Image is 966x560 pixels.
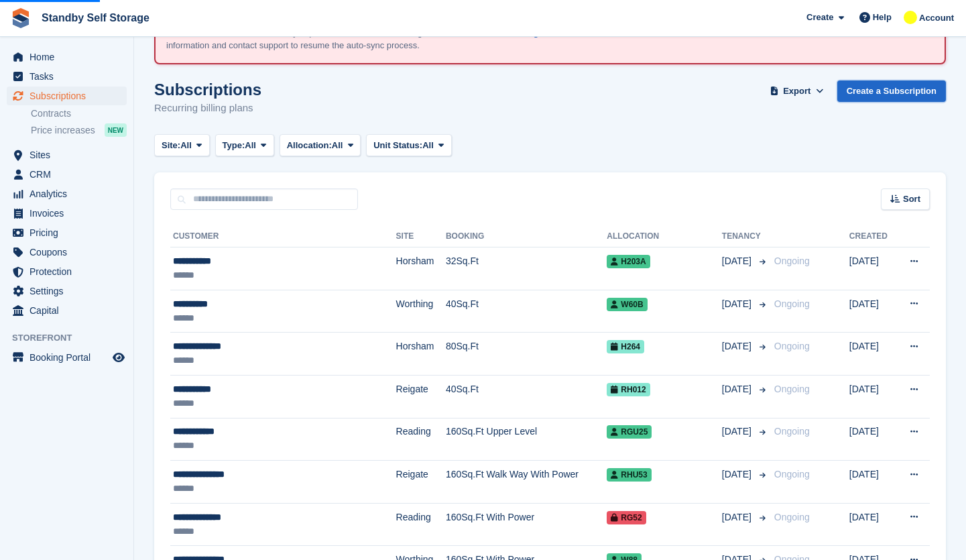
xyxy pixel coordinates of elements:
[29,301,110,320] span: Capital
[366,134,451,156] button: Unit Status: All
[837,80,946,103] a: Create a Subscription
[722,425,754,439] span: [DATE]
[396,461,446,504] td: Reigate
[287,139,332,152] span: Allocation:
[396,418,446,461] td: Reading
[373,139,422,152] span: Unit Status:
[396,290,446,333] td: Worthing
[722,226,769,247] th: Tenancy
[111,349,127,366] a: Preview store
[607,255,650,268] span: H203A
[245,139,256,152] span: All
[223,139,245,152] span: Type:
[29,165,110,184] span: CRM
[446,461,607,504] td: 160Sq.Ft Walk Way With Power
[215,134,274,156] button: Type: All
[31,124,95,137] span: Price increases
[11,8,31,28] img: stora-icon-8386f47178a22dfd0bd8f6a31ec36ba5ce8667c1dd55bd0f319d3a0aa187defe.svg
[7,67,127,86] a: menu
[422,139,434,152] span: All
[396,375,446,418] td: Reigate
[29,48,110,66] span: Home
[783,85,810,98] span: Export
[29,282,110,300] span: Settings
[7,146,127,164] a: menu
[774,256,810,266] span: Ongoing
[12,331,133,345] span: Storefront
[446,333,607,376] td: 80Sq.Ft
[446,375,607,418] td: 40Sq.Ft
[31,123,127,137] a: Price increases NEW
[7,204,127,223] a: menu
[904,11,917,24] img: Glenn Fisher
[849,375,896,418] td: [DATE]
[29,204,110,223] span: Invoices
[7,165,127,184] a: menu
[607,383,650,396] span: RH012
[29,146,110,164] span: Sites
[722,297,754,311] span: [DATE]
[170,226,396,247] th: Customer
[396,503,446,546] td: Reading
[607,468,651,482] span: RHU53
[166,26,636,52] p: An error occurred with the auto-sync process for the site: Worthing . Please review the for more ...
[768,80,827,103] button: Export
[722,254,754,268] span: [DATE]
[498,27,565,38] a: knowledge base
[154,80,261,99] h1: Subscriptions
[446,247,607,290] td: 32Sq.Ft
[774,341,810,351] span: Ongoing
[7,262,127,281] a: menu
[722,382,754,396] span: [DATE]
[7,243,127,262] a: menu
[919,11,954,25] span: Account
[7,348,127,367] a: menu
[154,101,261,116] p: Recurring billing plans
[7,282,127,300] a: menu
[849,503,896,546] td: [DATE]
[396,226,446,247] th: Site
[162,139,180,152] span: Site:
[446,418,607,461] td: 160Sq.Ft Upper Level
[31,107,127,120] a: Contracts
[774,512,810,522] span: Ongoing
[607,298,647,311] span: W60B
[774,298,810,309] span: Ongoing
[774,426,810,437] span: Ongoing
[36,7,155,29] a: Standby Self Storage
[806,11,833,24] span: Create
[7,223,127,242] a: menu
[396,247,446,290] td: Horsham
[607,425,652,439] span: RGU25
[607,226,721,247] th: Allocation
[7,87,127,105] a: menu
[29,262,110,281] span: Protection
[154,134,210,156] button: Site: All
[29,67,110,86] span: Tasks
[396,333,446,376] td: Horsham
[105,123,127,137] div: NEW
[29,348,110,367] span: Booking Portal
[29,243,110,262] span: Coupons
[7,184,127,203] a: menu
[180,139,192,152] span: All
[849,247,896,290] td: [DATE]
[774,469,810,480] span: Ongoing
[722,339,754,353] span: [DATE]
[7,301,127,320] a: menu
[29,87,110,105] span: Subscriptions
[446,290,607,333] td: 40Sq.Ft
[29,223,110,242] span: Pricing
[903,192,920,206] span: Sort
[849,290,896,333] td: [DATE]
[446,503,607,546] td: 160Sq.Ft With Power
[722,467,754,482] span: [DATE]
[29,184,110,203] span: Analytics
[849,226,896,247] th: Created
[280,134,361,156] button: Allocation: All
[849,461,896,504] td: [DATE]
[332,139,343,152] span: All
[607,340,644,353] span: H264
[722,510,754,524] span: [DATE]
[607,511,646,524] span: RG52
